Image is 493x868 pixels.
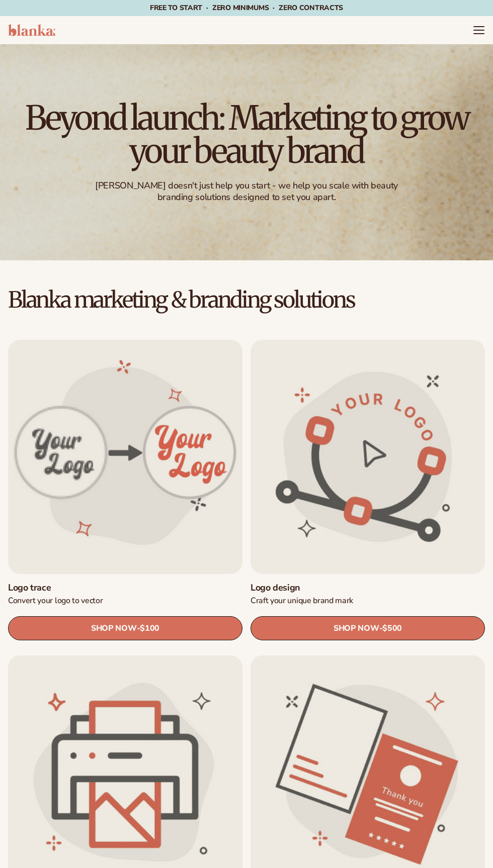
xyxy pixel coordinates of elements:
div: [PERSON_NAME] doesn't just help you start - we help you scale with beauty branding solutions desi... [88,180,405,204]
span: Free to start · ZERO minimums · ZERO contracts [150,3,343,13]
span: $500 [382,624,402,633]
img: logo [8,24,55,36]
a: SHOP NOW- $100 [8,616,242,640]
a: SHOP NOW- $500 [251,616,485,640]
span: SHOP NOW [334,624,379,633]
a: Logo trace [8,582,242,594]
span: SHOP NOW [91,624,136,633]
h1: Beyond launch: Marketing to grow your beauty brand [8,102,485,168]
span: $100 [140,624,159,633]
a: Logo design [251,582,485,594]
summary: Menu [473,24,485,36]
